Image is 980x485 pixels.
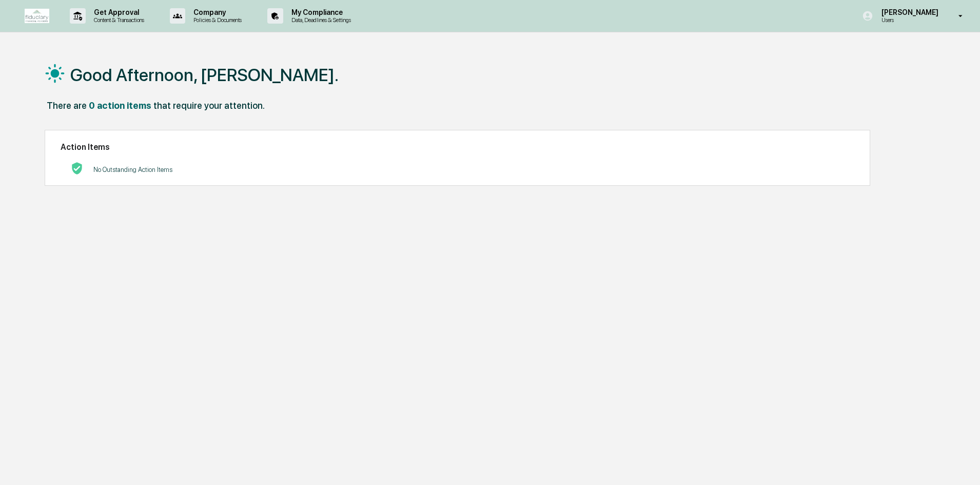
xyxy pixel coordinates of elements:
p: Policies & Documents [185,16,247,24]
p: No Outstanding Action Items [93,166,172,173]
img: logo [25,9,49,23]
h1: Good Afternoon, [PERSON_NAME]. [70,65,339,85]
p: Company [185,8,247,16]
p: Users [873,16,944,24]
p: Content & Transactions [86,16,149,24]
p: [PERSON_NAME] [873,8,944,16]
div: that require your attention. [153,100,265,111]
div: 0 action items [89,100,151,111]
div: There are [47,100,87,111]
p: My Compliance [283,8,356,16]
p: Get Approval [86,8,149,16]
img: No Actions logo [71,162,83,174]
h2: Action Items [61,142,854,152]
p: Data, Deadlines & Settings [283,16,356,24]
